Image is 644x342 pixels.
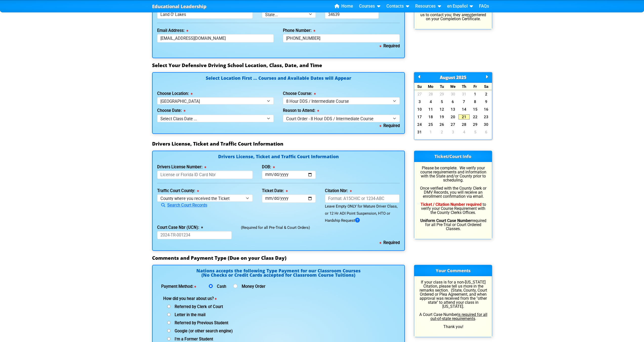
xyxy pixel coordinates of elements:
[384,3,411,10] a: Contacts
[445,3,475,10] a: en Español
[157,189,199,193] label: Traffic Court County:
[470,107,481,112] a: 15
[152,62,492,68] h3: Select Your Defensive Driving School Location, Class, Date, and Time
[325,203,400,224] div: Leave Empty ONLY for Mature Driver Class, or 12 Hr ADI Point Suspension, HTO or Hardship Request
[157,269,400,279] h4: Nations accepts the following Type Payment for our Classroom Courses (No Checks or Credit Cards a...
[167,321,171,324] input: Referred by Previous Student
[283,109,319,113] label: Reason to Attend:
[436,130,447,135] a: 2
[414,99,425,104] a: 3
[447,130,459,135] a: 3
[481,107,492,112] a: 16
[425,83,436,90] div: Mo
[470,83,481,90] div: Fr
[157,109,185,113] label: Choose Date:
[447,83,459,90] div: We
[157,154,400,160] h4: Drivers License, Ticket and Traffic Court Information
[414,114,425,119] a: 17
[236,224,404,239] div: (Required for all Pre-Trial & Court Orders)
[167,329,171,332] input: Google (or other search engine)
[157,231,232,239] input: 2024-TR-001234
[425,99,436,104] a: 4
[436,99,447,104] a: 5
[171,337,213,341] span: I'm a Former Student
[481,99,492,104] a: 9
[459,107,470,112] a: 14
[357,3,382,10] a: Courses
[430,312,487,321] u: is required for all out-of-state requirements
[425,92,436,97] a: 28
[171,329,233,333] span: Google (or other search engine)
[152,2,206,11] a: Educational Leadership
[171,320,228,325] span: Referred by Previous Student
[171,312,205,317] span: Letter in the mail
[333,3,355,10] a: Home
[459,92,470,97] a: 31
[161,285,202,289] label: Payment Method:
[215,285,228,289] label: Cash
[470,114,481,119] a: 22
[262,194,316,203] input: mm/dd/yyyy
[447,107,459,112] a: 13
[414,130,425,135] a: 31
[436,92,447,97] a: 29
[283,34,400,43] input: Where we can reach you
[470,99,481,104] a: 8
[283,92,316,96] label: Choose Course:
[425,130,436,135] a: 1
[425,114,436,119] a: 18
[459,99,470,104] a: 7
[414,151,492,162] h3: Ticket/Court Info
[481,114,492,119] a: 23
[459,83,470,90] div: Th
[157,171,253,179] input: License or Florida ID Card Nbr
[157,165,206,169] label: Drivers License Number:
[414,92,425,97] a: 27
[447,114,459,119] a: 20
[420,218,472,223] b: Uniform Court Case Number
[419,166,487,231] p: Please be complete. We verify your course requirements and information with the State and/or Coun...
[380,123,400,128] b: Required
[481,92,492,97] a: 2
[157,226,203,230] label: Court Case Nbr (UCN):
[447,92,459,97] a: 30
[447,99,459,104] a: 6
[167,313,171,316] input: Letter in the mail
[240,285,265,289] label: Money Order
[436,83,447,90] div: Tu
[380,44,400,48] b: Required
[413,3,443,10] a: Resources
[467,12,473,17] u: not
[325,11,379,19] input: 33123
[152,141,492,147] h3: Drivers License, Ticket and Traffic Court Information
[440,74,455,80] span: August
[157,92,193,96] label: Choose Location:
[459,114,470,119] a: 21
[262,171,316,179] input: mm/dd/yyyy
[477,3,491,10] a: FAQs
[157,203,207,208] a: Search Court Records
[421,202,482,207] b: Ticket / Citation Number required
[425,122,436,127] a: 25
[325,194,400,203] input: Format: A15CHIC or 1234-ABC
[447,122,459,127] a: 27
[481,122,492,127] a: 30
[262,189,288,193] label: Ticket Date:
[414,122,425,127] a: 24
[171,304,223,309] span: Referred by Clerk of Court
[459,122,470,127] a: 28
[325,189,352,193] label: Citation Nbr:
[414,265,492,276] h3: Your Comments
[481,83,492,90] div: Sa
[157,29,188,33] label: Email Address:
[470,130,481,135] a: 5
[152,255,492,261] h3: Comments and Payment Type (Due on your Class Day)
[167,337,171,340] input: I'm a Former Student
[436,114,447,119] a: 19
[436,122,447,127] a: 26
[283,29,315,33] label: Phone Number:
[157,76,400,86] h4: Select Location First ... Courses and Available Dates will Appear
[456,74,466,80] span: 2025
[157,11,253,19] input: Tallahassee
[262,165,275,169] label: DOB:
